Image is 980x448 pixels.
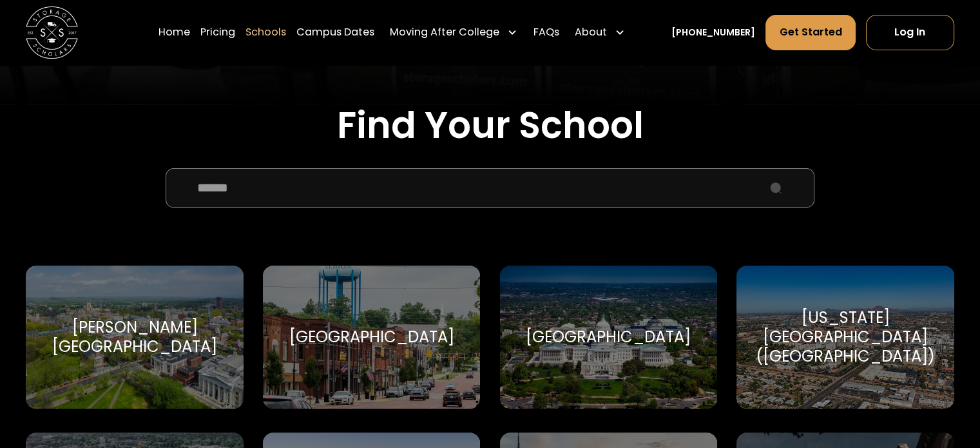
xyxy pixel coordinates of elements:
a: Get Started [765,15,855,50]
a: Campus Dates [296,14,374,50]
div: Moving After College [385,14,523,50]
div: [US_STATE][GEOGRAPHIC_DATA] ([GEOGRAPHIC_DATA]) [752,308,938,367]
a: Go to selected school [736,266,954,409]
a: Schools [245,14,286,50]
a: [PHONE_NUMBER] [671,26,755,39]
img: Storage Scholars main logo [26,6,78,59]
div: [GEOGRAPHIC_DATA] [526,327,691,347]
a: Pricing [200,14,235,50]
a: Home [159,14,190,50]
a: Go to selected school [500,266,717,409]
a: Go to selected school [263,266,480,409]
div: [PERSON_NAME][GEOGRAPHIC_DATA] [41,318,227,356]
a: home [26,6,78,59]
div: About [570,14,630,50]
div: [GEOGRAPHIC_DATA] [289,327,454,347]
div: About [575,24,607,40]
div: Moving After College [390,24,499,40]
a: FAQs [533,14,559,50]
h2: Find Your School [26,104,954,148]
a: Log In [866,15,954,50]
a: Go to selected school [26,266,243,409]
